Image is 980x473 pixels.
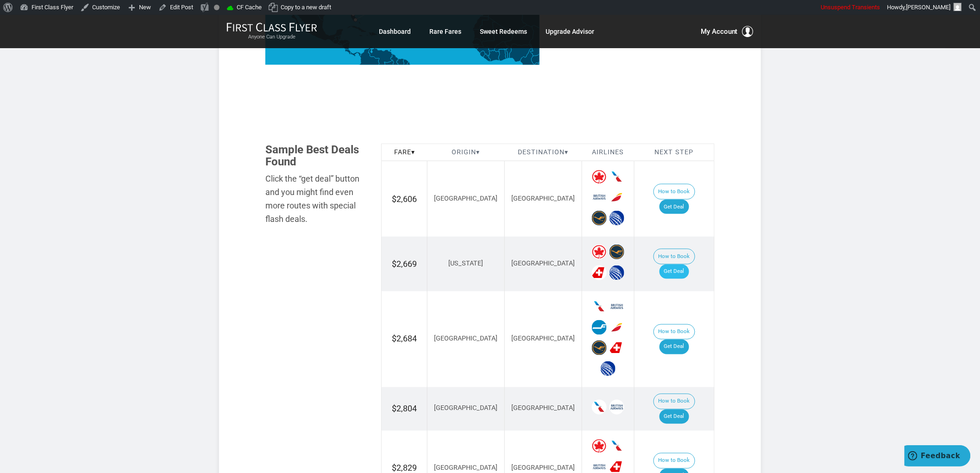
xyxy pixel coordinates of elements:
[226,22,317,41] a: First Class FlyerAnyone Can Upgrade
[389,50,391,51] path: Trinidad and Tobago
[592,299,607,314] span: American Airlines
[226,34,317,40] small: Anyone Can Upgrade
[653,324,695,340] button: How to Book
[504,144,582,161] th: Destination
[392,463,417,473] span: $2,829
[427,144,505,161] th: Origin
[653,184,695,200] button: How to Book
[226,22,317,32] img: First Class Flyer
[488,50,499,62] path: Côte d'Ivoire
[411,148,415,156] span: ▾
[592,265,607,280] span: Swiss
[660,265,689,279] a: Get Deal
[592,439,607,454] span: Air Canada
[520,46,534,67] path: Cameroon
[609,190,624,205] span: Iberia
[592,341,607,355] span: Lufthansa
[504,49,508,59] path: Togo
[506,47,511,58] path: Benin
[511,404,575,412] span: [GEOGRAPHIC_DATA]
[582,144,634,161] th: Airlines
[448,259,483,267] span: [US_STATE]
[660,340,689,354] a: Get Deal
[392,404,417,414] span: $2,804
[660,200,689,214] a: Get Deal
[483,54,490,62] path: Liberia
[609,320,624,335] span: Iberia
[480,23,527,40] a: Sweet Redeems
[592,320,607,335] span: Finnair
[601,361,616,376] span: United
[511,335,575,343] span: [GEOGRAPHIC_DATA]
[609,299,624,314] span: British Airways
[392,334,417,344] span: $2,684
[511,259,575,267] span: [GEOGRAPHIC_DATA]
[434,335,497,343] span: [GEOGRAPHIC_DATA]
[509,44,532,62] path: Nigeria
[480,51,485,57] path: Sierra Leone
[403,59,408,66] path: French Guiana
[609,439,624,454] span: American Airlines
[511,464,575,472] span: [GEOGRAPHIC_DATA]
[565,148,568,156] span: ▾
[592,245,607,259] span: Air Canada
[609,245,624,259] span: Lufthansa
[609,170,624,184] span: American Airlines
[592,190,607,205] span: British Airways
[660,410,689,424] a: Get Deal
[906,4,951,11] span: [PERSON_NAME]
[473,46,479,49] path: Guinea-Bissau
[609,400,624,415] span: British Airways
[653,453,695,469] button: How to Book
[609,341,624,355] span: Swiss
[592,400,607,415] span: American Airlines
[350,52,361,57] path: Panama
[634,144,714,161] th: Next Step
[498,49,506,61] path: Ghana
[382,144,427,161] th: Fare
[358,46,380,77] path: Colombia
[476,148,480,156] span: ▾
[592,211,607,226] span: Lufthansa
[434,464,497,472] span: [GEOGRAPHIC_DATA]
[546,23,594,40] a: Upgrade Advisor
[905,445,971,468] iframe: Opens a widget where you can find more information
[511,195,575,202] span: [GEOGRAPHIC_DATA]
[701,26,754,37] button: My Account
[390,54,400,67] path: Guyana
[434,195,497,202] span: [GEOGRAPHIC_DATA]
[265,172,367,226] div: Click the “get deal” button and you might find even more routes with special flash deals.
[392,259,417,269] span: $2,669
[379,23,411,40] a: Dashboard
[392,194,417,204] span: $2,606
[429,23,461,40] a: Rare Fares
[821,4,880,11] span: Unsuspend Transients
[701,26,738,37] span: My Account
[434,404,497,412] span: [GEOGRAPHIC_DATA]
[345,49,351,54] path: Costa Rica
[653,249,695,265] button: How to Book
[592,170,607,184] span: Air Canada
[653,394,695,410] button: How to Book
[609,265,624,280] span: United
[396,58,404,66] path: Suriname
[265,144,367,168] h3: Sample Best Deals Found
[368,47,393,68] path: Venezuela
[609,211,624,226] span: United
